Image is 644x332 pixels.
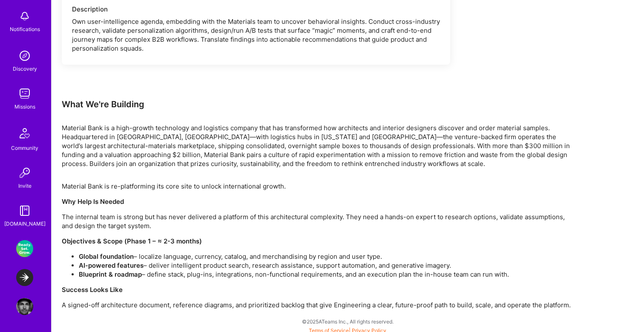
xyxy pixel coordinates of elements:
img: Buzzback: End-to-End Marketplace Connecting Companies to Researchers [16,240,33,257]
p: Material Bank is re-platforming its core site to unlock international growth. [62,182,573,191]
img: guide book [16,202,33,219]
img: teamwork [16,85,33,102]
strong: AI-powered features [79,261,144,269]
div: Description [72,5,440,14]
li: – localize language, currency, catalog, and merchandising by region and user type. [79,252,573,261]
img: LaunchDarkly: Experimentation Delivery Team [16,269,33,286]
div: What We're Building [62,99,573,110]
img: Invite [16,164,33,181]
div: Community [11,143,38,152]
img: bell [16,8,33,25]
a: Buzzback: End-to-End Marketplace Connecting Companies to Researchers [14,240,35,257]
p: Material Bank is a high-growth technology and logistics company that has transformed how architec... [62,123,573,168]
strong: Global foundation [79,252,134,260]
img: Community [14,123,35,143]
img: User Avatar [16,298,33,315]
li: – deliver intelligent product search, research assistance, support automation, and generative ima... [79,261,573,270]
strong: Objectives & Scope (Phase 1 – ≈ 2-3 months) [62,237,202,245]
a: LaunchDarkly: Experimentation Delivery Team [14,269,35,286]
a: User Avatar [14,298,35,315]
strong: Blueprint & roadmap [79,270,142,278]
div: Own user-intelligence agenda, embedding with the Materials team to uncover behavioral insights. C... [72,17,440,53]
li: – define stack, plug-ins, integrations, non-functional requirements, and an execution plan the in... [79,270,573,279]
div: Missions [14,102,35,111]
div: Discovery [13,64,37,73]
p: A signed-off architecture document, reference diagrams, and prioritized backlog that give Enginee... [62,301,573,309]
strong: Why Help Is Needed [62,197,124,206]
div: [DOMAIN_NAME] [4,219,46,228]
img: discovery [16,47,33,64]
div: Notifications [10,25,40,34]
p: The internal team is strong but has never delivered a platform of this architectural complexity. ... [62,212,573,230]
div: Invite [18,181,32,190]
strong: Success Looks Like [62,286,123,294]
